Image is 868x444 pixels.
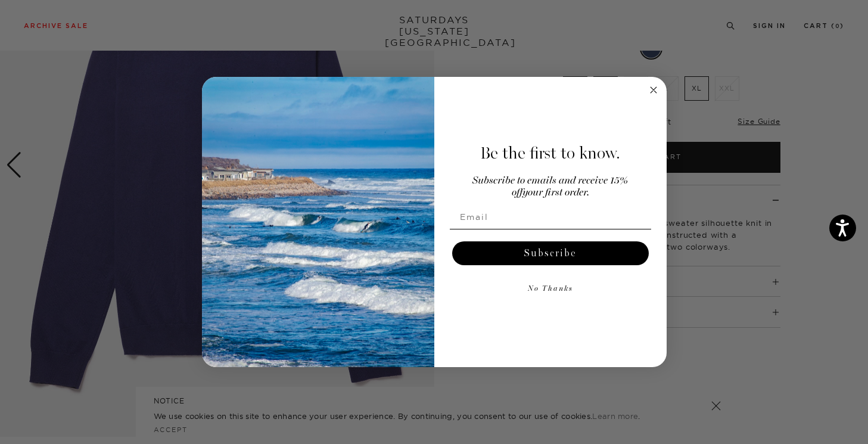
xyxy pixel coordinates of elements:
button: Close dialog [646,83,661,97]
button: Subscribe [452,241,649,265]
span: off [512,188,522,198]
span: Be the first to know. [480,143,620,163]
button: No Thanks [450,277,651,301]
input: Email [450,205,651,229]
span: Subscribe to emails and receive 15% [472,176,628,186]
img: underline [450,229,651,229]
span: your first order. [522,188,589,198]
img: 125c788d-000d-4f3e-b05a-1b92b2a23ec9.jpeg [202,77,434,368]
